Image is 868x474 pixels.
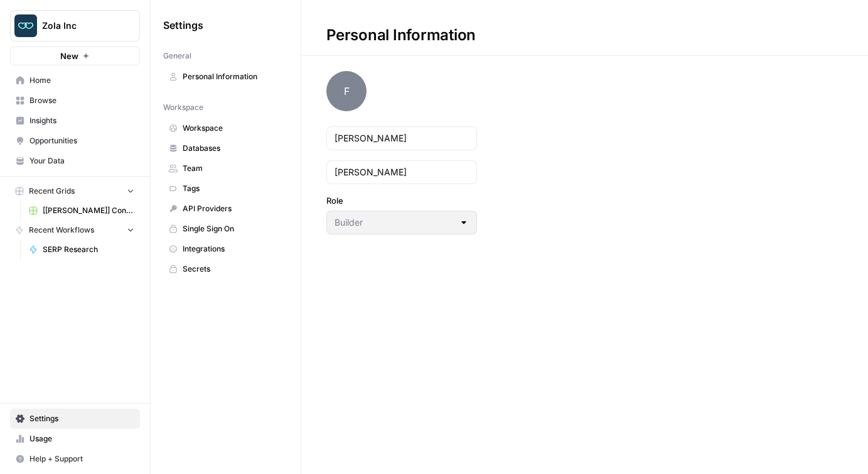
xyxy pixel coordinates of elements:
[29,185,75,197] span: Recent Grids
[42,19,118,32] span: Zola Inc
[183,143,282,154] span: Databases
[29,135,134,146] span: Opportunities
[14,14,37,37] img: Zola Inc Logo
[10,131,140,151] a: Opportunities
[10,91,140,111] a: Browse
[29,155,134,167] span: Your Data
[326,71,367,111] span: F
[163,158,288,179] a: Team
[163,118,288,138] a: Workspace
[60,50,78,62] span: New
[10,409,140,429] a: Settings
[29,413,134,424] span: Settings
[301,25,501,45] div: Personal Information
[163,18,203,33] span: Settings
[10,449,140,469] button: Help + Support
[29,224,94,236] span: Recent Workflows
[183,263,282,275] span: Secrets
[10,151,140,171] a: Your Data
[43,205,134,216] span: [[PERSON_NAME]] Content Creation
[163,259,288,279] a: Secrets
[29,95,134,106] span: Browse
[163,239,288,259] a: Integrations
[163,67,288,87] a: Personal Information
[10,47,140,65] button: New
[163,50,191,62] span: General
[183,183,282,194] span: Tags
[10,70,140,91] a: Home
[183,123,282,134] span: Workspace
[10,111,140,131] a: Insights
[163,138,288,158] a: Databases
[10,10,140,41] button: Workspace: Zola Inc
[10,221,140,240] button: Recent Workflows
[183,71,282,82] span: Personal Information
[29,433,134,444] span: Usage
[43,244,134,255] span: SERP Research
[183,243,282,255] span: Integrations
[29,453,134,465] span: Help + Support
[23,201,140,221] a: [[PERSON_NAME]] Content Creation
[183,163,282,174] span: Team
[163,219,288,239] a: Single Sign On
[183,223,282,234] span: Single Sign On
[10,429,140,449] a: Usage
[163,199,288,219] a: API Providers
[23,240,140,260] a: SERP Research
[183,203,282,214] span: API Providers
[29,115,134,126] span: Insights
[163,102,203,113] span: Workspace
[29,75,134,86] span: Home
[10,182,140,201] button: Recent Grids
[326,194,477,207] label: Role
[163,179,288,199] a: Tags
